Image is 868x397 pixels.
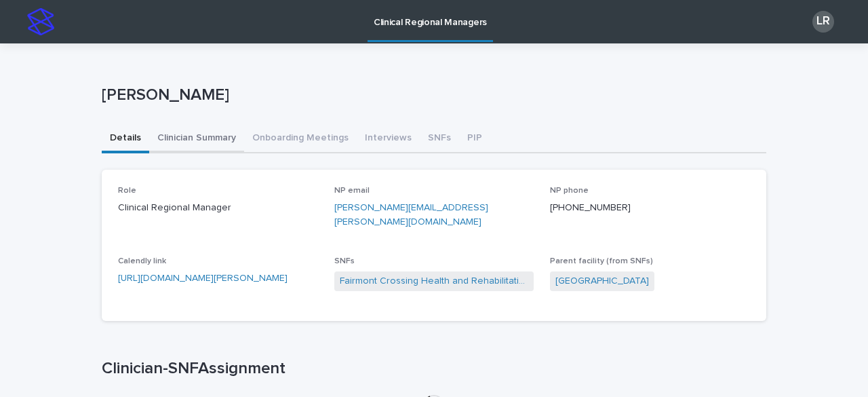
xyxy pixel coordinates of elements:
[334,257,355,265] span: SNFs
[334,203,488,227] a: [PERSON_NAME][EMAIL_ADDRESS][PERSON_NAME][DOMAIN_NAME]
[27,8,54,35] img: stacker-logo-s-only.png
[550,187,589,195] span: NP phone
[118,201,318,215] p: Clinical Regional Manager
[334,187,370,195] span: NP email
[118,187,136,195] span: Role
[102,359,766,379] h1: Clinician-SNFAssignment
[244,125,357,153] button: Onboarding Meetings
[340,274,529,288] a: Fairmont Crossing Health and Rehabilitation
[357,125,420,153] button: Interviews
[459,125,490,153] button: PIP
[812,11,834,33] div: LR
[102,125,149,153] button: Details
[118,257,166,265] span: Calendly link
[102,86,761,105] p: [PERSON_NAME]
[550,257,653,265] span: Parent facility (from SNFs)
[550,203,631,212] a: [PHONE_NUMBER]
[118,273,288,283] a: [URL][DOMAIN_NAME][PERSON_NAME]
[420,125,459,153] button: SNFs
[149,125,244,153] button: Clinician Summary
[555,274,649,288] a: [GEOGRAPHIC_DATA]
